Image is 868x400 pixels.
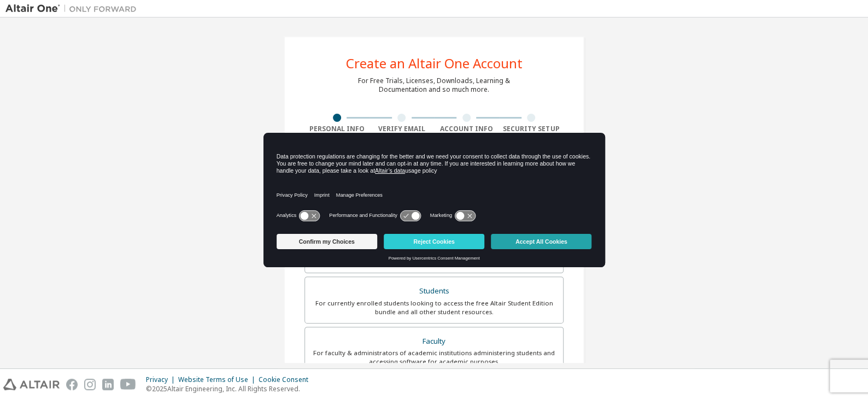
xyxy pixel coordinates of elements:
div: Faculty [312,334,556,349]
div: Website Terms of Use [178,375,259,384]
div: Cookie Consent [259,375,315,384]
div: Account Info [434,125,499,133]
div: For Free Trials, Licenses, Downloads, Learning & Documentation and so much more. [358,77,510,94]
img: instagram.svg [84,379,96,390]
div: Create an Altair One Account [346,57,523,70]
div: Personal Info [304,125,370,133]
p: © 2025 Altair Engineering, Inc. All Rights Reserved. [146,384,315,393]
div: For faculty & administrators of academic institutions administering students and accessing softwa... [312,349,556,366]
img: linkedin.svg [102,379,114,390]
div: Students [312,284,556,299]
img: altair_logo.svg [3,379,60,390]
img: youtube.svg [120,379,136,390]
img: facebook.svg [66,379,78,390]
img: Altair One [5,3,142,14]
div: Verify Email [370,125,435,133]
div: Privacy [146,375,178,384]
div: Security Setup [499,125,564,133]
div: For currently enrolled students looking to access the free Altair Student Edition bundle and all ... [312,299,556,316]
